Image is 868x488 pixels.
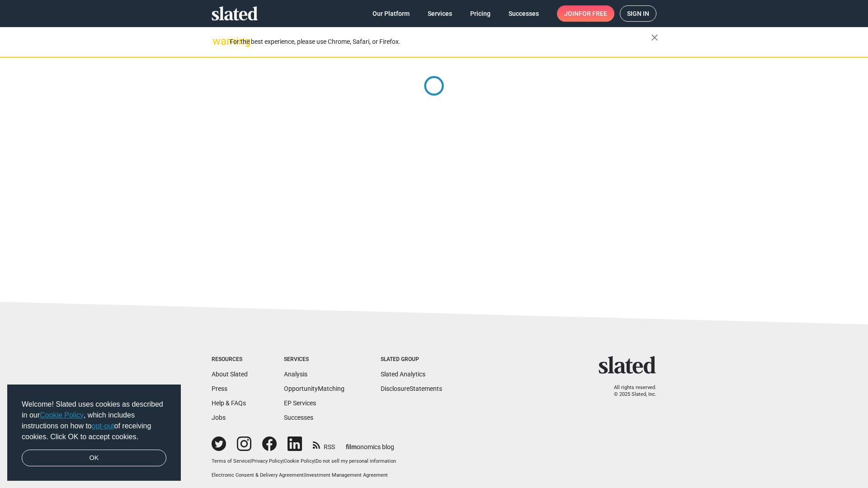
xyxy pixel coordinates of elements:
[284,356,344,363] div: Services
[251,458,283,464] a: Privacy Policy
[346,443,357,450] span: film
[509,5,539,22] span: Successes
[212,356,248,363] div: Resources
[463,5,498,22] a: Pricing
[420,5,459,22] a: Services
[22,450,166,467] a: dismiss cookie message
[381,356,442,363] div: Slated Group
[284,399,316,407] a: EP Services
[620,5,656,22] a: Sign in
[283,458,284,464] span: |
[604,385,656,398] p: All rights reserved. © 2025 Slated, Inc.
[627,6,649,21] span: Sign in
[212,414,226,421] a: Jobs
[284,414,313,421] a: Successes
[284,458,314,464] a: Cookie Policy
[501,5,546,22] a: Successes
[564,5,607,22] span: Join
[212,472,304,478] a: Electronic Consent & Delivery Agreement
[40,411,84,419] a: Cookie Policy
[212,458,250,464] a: Terms of Service
[346,436,394,451] a: filmonomics blog
[7,385,181,481] div: cookieconsent
[250,458,251,464] span: |
[381,371,425,378] a: Slated Analytics
[428,5,452,22] span: Services
[314,458,316,464] span: |
[92,422,114,430] a: opt-out
[557,5,614,22] a: Joinfor free
[305,472,388,478] a: Investment Management Agreement
[381,385,442,392] a: DisclosureStatements
[22,399,166,442] span: Welcome! Slated uses cookies as described in our , which includes instructions on how to of recei...
[212,371,248,378] a: About Slated
[212,36,223,47] mat-icon: warning
[212,399,246,407] a: Help & FAQs
[649,32,660,43] mat-icon: close
[304,472,305,478] span: |
[579,5,607,22] span: for free
[284,385,344,392] a: OpportunityMatching
[316,458,396,465] button: Do not sell my personal information
[373,5,410,22] span: Our Platform
[470,5,491,22] span: Pricing
[230,36,651,48] div: For the best experience, please use Chrome, Safari, or Firefox.
[284,371,307,378] a: Analysis
[313,437,335,451] a: RSS
[365,5,417,22] a: Our Platform
[212,385,227,392] a: Press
